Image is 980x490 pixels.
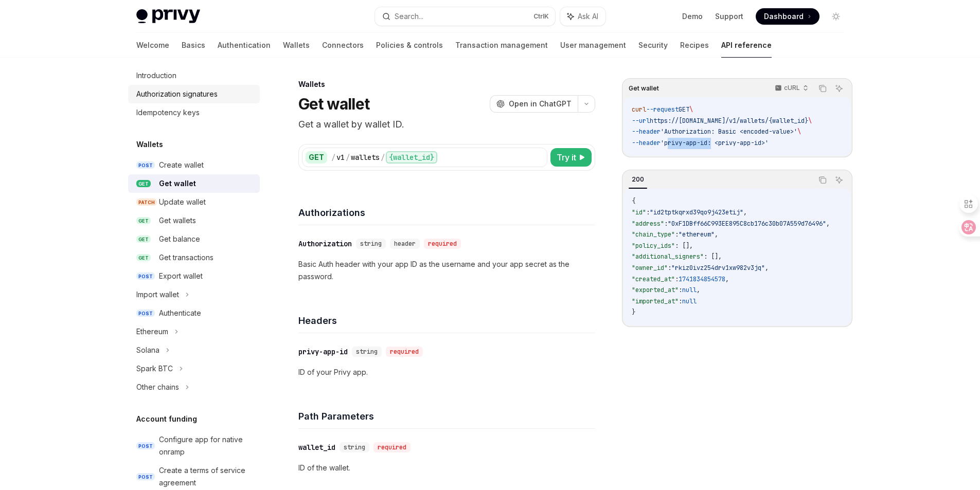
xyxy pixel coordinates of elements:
[632,220,664,228] span: "address"
[629,173,647,186] div: 200
[136,288,179,301] div: Import wallet
[632,275,675,283] span: "created_at"
[331,152,335,162] div: /
[764,11,804,22] span: Dashboard
[632,297,679,305] span: "imported_at"
[679,286,682,294] span: :
[128,267,260,285] a: POSTExport wallet
[632,286,679,294] span: "exported_at"
[650,208,743,216] span: "id2tptkqrxd39qo9j423etij"
[159,307,201,319] div: Authenticate
[128,66,260,85] a: Introduction
[689,105,693,114] span: \
[298,314,595,328] h4: Headers
[671,264,765,272] span: "rkiz0ivz254drv1xw982v3jq"
[159,159,204,171] div: Create wallet
[646,105,679,114] span: --request
[306,151,327,164] div: GET
[376,33,443,58] a: Policies & controls
[682,286,697,294] span: null
[650,117,808,125] span: https://[DOMAIN_NAME]/v1/wallets/{wallet_id}
[128,304,260,322] a: POSTAuthenticate
[769,80,813,97] button: cURL
[298,206,595,220] h4: Authorizations
[632,139,661,147] span: --header
[136,310,155,317] span: POST
[136,88,218,100] div: Authorization signatures
[395,10,423,23] div: Search...
[298,366,595,378] p: ID of your Privy app.
[675,230,679,239] span: :
[560,33,626,58] a: User management
[298,462,595,474] p: ID of the wallet.
[632,252,704,261] span: "additional_signers"
[373,442,411,452] div: required
[632,208,646,216] span: "id"
[638,33,668,58] a: Security
[128,85,260,103] a: Authorization signatures
[128,430,260,461] a: POSTConfigure app for native onramp
[632,197,635,205] span: {
[356,348,378,356] span: string
[557,151,576,164] span: Try it
[136,344,159,356] div: Solana
[632,308,635,316] span: }
[784,84,800,92] p: cURL
[136,254,151,262] span: GET
[298,79,595,89] div: Wallets
[159,270,203,282] div: Export wallet
[136,106,200,119] div: Idempotency keys
[298,409,595,423] h4: Path Parameters
[128,230,260,248] a: GETGet balance
[715,230,718,239] span: ,
[765,264,769,272] span: ,
[136,161,155,169] span: POST
[756,8,819,25] a: Dashboard
[632,105,646,114] span: curl
[136,442,155,450] span: POST
[816,173,829,187] button: Copy the contents from the code block
[136,362,173,375] div: Spark BTC
[424,239,461,249] div: required
[632,230,675,239] span: "chain_type"
[159,433,254,458] div: Configure app for native onramp
[721,33,772,58] a: API reference
[128,211,260,230] a: GETGet wallets
[578,11,598,22] span: Ask AI
[128,156,260,174] a: POSTCreate wallet
[182,33,205,58] a: Basics
[298,95,370,113] h1: Get wallet
[632,117,650,125] span: --url
[136,217,151,225] span: GET
[381,152,385,162] div: /
[128,103,260,122] a: Idempotency keys
[136,198,157,206] span: PATCH
[550,148,592,167] button: Try it
[344,443,365,451] span: string
[661,128,797,136] span: 'Authorization: Basic <encoded-value>'
[675,242,693,250] span: : [],
[679,230,715,239] span: "ethereum"
[136,138,163,151] h5: Wallets
[828,8,844,25] button: Toggle dark mode
[159,233,200,245] div: Get balance
[136,413,197,425] h5: Account funding
[509,99,572,109] span: Open in ChatGPT
[375,7,555,26] button: Search...CtrlK
[682,297,697,305] span: null
[725,275,729,283] span: ,
[136,69,176,82] div: Introduction
[136,33,169,58] a: Welcome
[386,347,423,357] div: required
[832,173,846,187] button: Ask AI
[675,275,679,283] span: :
[346,152,350,162] div: /
[159,214,196,227] div: Get wallets
[298,347,348,357] div: privy-app-id
[632,128,661,136] span: --header
[128,248,260,267] a: GETGet transactions
[826,220,830,228] span: ,
[560,7,605,26] button: Ask AI
[664,220,668,228] span: :
[159,464,254,489] div: Create a terms of service agreement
